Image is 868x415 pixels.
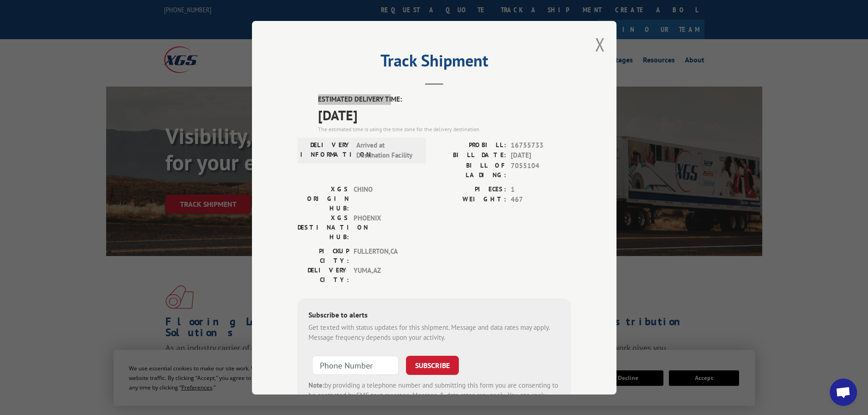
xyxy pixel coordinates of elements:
[354,184,415,213] span: CHINO
[298,184,349,213] label: XGS ORIGIN HUB:
[298,265,349,284] label: DELIVERY CITY:
[595,32,605,56] button: Close modal
[354,246,415,265] span: FULLERTON , CA
[298,246,349,265] label: PICKUP CITY:
[434,184,506,195] label: PIECES:
[511,184,571,195] span: 1
[434,140,506,150] label: PROBILL:
[511,150,571,161] span: [DATE]
[830,379,857,406] div: Open chat
[312,355,399,374] input: Phone Number
[318,125,571,133] div: The estimated time is using the time zone for the delivery destination.
[308,380,324,389] strong: Note:
[354,213,415,241] span: PHOENIX
[434,160,506,179] label: BILL OF LADING:
[354,265,415,284] span: YUMA , AZ
[434,195,506,205] label: WEIGHT:
[308,309,560,322] div: Subscribe to alerts
[308,322,560,343] div: Get texted with status updates for this shipment. Message and data rates may apply. Message frequ...
[298,213,349,241] label: XGS DESTINATION HUB:
[318,104,571,125] span: [DATE]
[356,140,418,160] span: Arrived at Destination Facility
[308,380,560,411] div: by providing a telephone number and submitting this form you are consenting to be contacted by SM...
[434,150,506,161] label: BILL DATE:
[511,140,571,150] span: 16755733
[511,160,571,179] span: 7055104
[300,140,352,160] label: DELIVERY INFORMATION:
[298,54,571,72] h2: Track Shipment
[511,195,571,205] span: 467
[318,94,571,105] label: ESTIMATED DELIVERY TIME:
[406,355,459,374] button: SUBSCRIBE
